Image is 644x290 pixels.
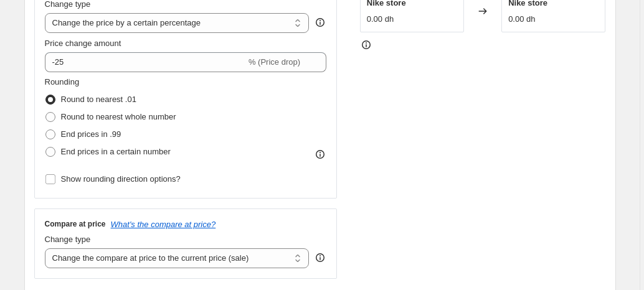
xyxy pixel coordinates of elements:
span: End prices in a certain number [61,147,171,156]
span: Price change amount [45,39,121,48]
span: Round to nearest whole number [61,112,176,121]
div: 0.00 dh [508,13,535,26]
div: help [314,251,326,264]
div: 0.00 dh [367,13,394,26]
span: % (Price drop) [249,57,300,67]
span: Round to nearest .01 [61,95,136,104]
span: End prices in .99 [61,129,121,139]
div: help [314,16,326,29]
span: Show rounding direction options? [61,174,181,184]
span: Rounding [45,77,80,87]
input: -15 [45,52,246,72]
button: What's the compare at price? [111,220,216,229]
h3: Compare at price [45,219,106,229]
span: Change type [45,235,91,244]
